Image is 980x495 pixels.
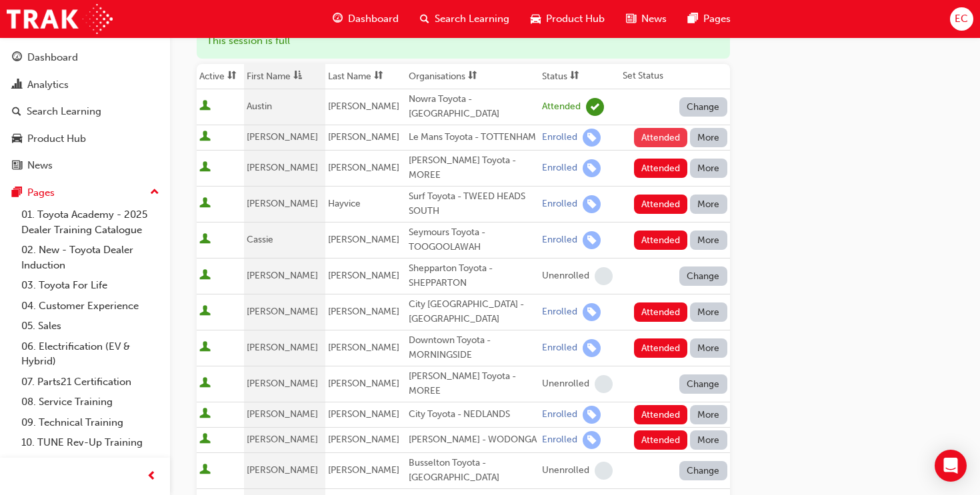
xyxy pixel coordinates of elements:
[5,99,165,124] a: Search Learning
[199,100,211,113] span: User is active
[409,225,537,255] div: Seymours Toyota - TOOGOOLAWAH
[16,240,165,275] a: 02. New - Toyota Dealer Induction
[199,408,211,421] span: User is active
[27,77,69,93] div: Analytics
[16,296,165,316] a: 04. Customer Experience
[16,412,165,433] a: 09. Technical Training
[199,131,211,144] span: User is active
[955,11,968,27] span: EC
[626,11,636,27] span: news-icon
[5,43,165,181] button: DashboardAnalyticsSearch LearningProduct HubNews
[539,64,619,89] th: Toggle SortBy
[199,433,211,446] span: User is active
[634,159,688,178] button: Attended
[690,302,727,322] button: More
[247,198,318,209] span: [PERSON_NAME]
[409,130,537,145] div: Le Mans Toyota - TOTTENHAM
[12,133,22,145] span: car-icon
[542,306,577,318] div: Enrolled
[16,432,165,453] a: 10. TUNE Rev-Up Training
[247,306,318,317] span: [PERSON_NAME]
[5,153,165,178] a: News
[586,98,604,116] span: learningRecordVerb_ATTEND-icon
[328,131,399,143] span: [PERSON_NAME]
[531,11,541,27] span: car-icon
[409,92,537,122] div: Nowra Toyota - [GEOGRAPHIC_DATA]
[595,462,613,480] span: learningRecordVerb_NONE-icon
[328,434,399,445] span: [PERSON_NAME]
[679,266,727,286] button: Change
[328,162,399,173] span: [PERSON_NAME]
[5,73,165,97] a: Analytics
[7,4,113,34] img: Trak
[679,374,727,394] button: Change
[542,378,589,390] div: Unenrolled
[641,11,667,27] span: News
[322,5,409,33] a: guage-iconDashboard
[16,453,165,474] a: All Pages
[199,269,211,282] span: User is active
[16,275,165,296] a: 03. Toyota For Life
[542,342,577,354] div: Enrolled
[247,342,318,353] span: [PERSON_NAME]
[328,464,399,476] span: [PERSON_NAME]
[688,11,698,27] span: pages-icon
[247,270,318,281] span: [PERSON_NAME]
[409,5,520,33] a: search-iconSearch Learning
[16,336,165,372] a: 06. Electrification (EV & Hybrid)
[12,106,21,118] span: search-icon
[634,302,688,322] button: Attended
[199,161,211,175] span: User is active
[5,45,165,70] a: Dashboard
[247,408,318,420] span: [PERSON_NAME]
[950,7,973,31] button: EC
[328,306,399,317] span: [PERSON_NAME]
[12,52,22,64] span: guage-icon
[199,233,211,247] span: User is active
[12,160,22,172] span: news-icon
[247,434,318,445] span: [PERSON_NAME]
[16,392,165,412] a: 08. Service Training
[197,64,245,89] th: Toggle SortBy
[542,434,577,446] div: Enrolled
[293,71,303,82] span: asc-icon
[328,342,399,353] span: [PERSON_NAME]
[634,405,688,424] button: Attended
[328,408,399,420] span: [PERSON_NAME]
[435,11,509,27] span: Search Learning
[199,341,211,354] span: User is active
[542,101,581,113] div: Attended
[247,131,318,143] span: [PERSON_NAME]
[199,464,211,477] span: User is active
[409,407,537,422] div: City Toyota - NEDLANDS
[409,432,537,448] div: [PERSON_NAME] - WODONGA
[12,79,22,91] span: chart-icon
[374,71,383,82] span: sorting-icon
[595,267,613,285] span: learningRecordVerb_NONE-icon
[328,270,399,281] span: [PERSON_NAME]
[583,431,601,449] span: learningRecordVerb_ENROLL-icon
[5,181,165,205] button: Pages
[27,185,55,201] div: Pages
[409,369,537,399] div: [PERSON_NAME] Toyota - MOREE
[199,377,211,390] span: User is active
[679,97,727,117] button: Change
[634,128,688,147] button: Attended
[328,234,399,245] span: [PERSON_NAME]
[328,198,361,209] span: Hayvice
[16,372,165,392] a: 07. Parts21 Certification
[333,11,343,27] span: guage-icon
[199,305,211,318] span: User is active
[620,64,730,89] th: Set Status
[542,162,577,175] div: Enrolled
[634,231,688,250] button: Attended
[325,64,406,89] th: Toggle SortBy
[583,406,601,424] span: learningRecordVerb_ENROLL-icon
[634,195,688,214] button: Attended
[27,104,101,119] div: Search Learning
[16,316,165,336] a: 05. Sales
[703,11,731,27] span: Pages
[690,405,727,424] button: More
[583,195,601,213] span: learningRecordVerb_ENROLL-icon
[16,205,165,240] a: 01. Toyota Academy - 2025 Dealer Training Catalogue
